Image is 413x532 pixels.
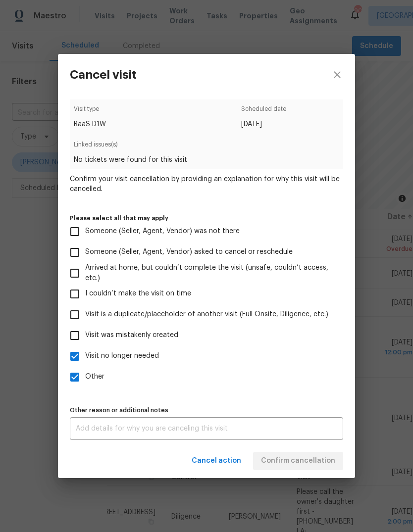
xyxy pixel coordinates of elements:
[85,263,335,284] span: Arrived at home, but couldn’t complete the visit (unsafe, couldn’t access, etc.)
[74,155,339,165] span: No tickets were found for this visit
[74,104,106,119] span: Visit type
[74,140,339,155] span: Linked issues(s)
[70,68,137,82] h3: Cancel visit
[85,289,191,299] span: I couldn’t make the visit on time
[319,54,355,96] button: close
[70,174,343,194] span: Confirm your visit cancellation by providing an explanation for why this visit will be cancelled.
[85,351,159,361] span: Visit no longer needed
[85,372,104,382] span: Other
[241,104,286,119] span: Scheduled date
[241,119,286,129] span: [DATE]
[74,119,106,129] span: RaaS D1W
[70,215,343,221] label: Please select all that may apply
[85,309,328,320] span: Visit is a duplicate/placeholder of another visit (Full Onsite, Diligence, etc.)
[85,330,178,340] span: Visit was mistakenly created
[85,226,240,237] span: Someone (Seller, Agent, Vendor) was not there
[70,407,343,413] label: Other reason or additional notes
[188,452,245,470] button: Cancel action
[192,455,241,467] span: Cancel action
[85,247,293,257] span: Someone (Seller, Agent, Vendor) asked to cancel or reschedule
